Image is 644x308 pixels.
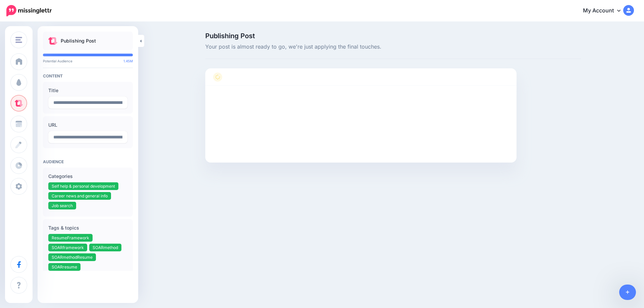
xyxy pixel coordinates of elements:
[61,37,96,45] p: Publishing Post
[15,37,22,43] img: menu.png
[48,172,127,180] label: Categories
[48,86,127,95] label: Title
[48,37,57,45] img: curate.png
[576,3,634,19] a: My Account
[6,5,52,16] img: Missinglettr
[52,193,108,198] span: Career news and general info
[205,43,581,51] span: Your post is almost ready to go, we're just applying the final touches.
[52,235,89,240] span: ResumeFramework
[52,245,84,250] span: SOARframework
[205,33,581,39] span: Publishing Post
[43,73,133,78] h4: Content
[123,59,133,63] span: 1.45M
[93,245,118,250] span: SOARmethod
[52,255,93,260] span: SOARmethodResume
[52,264,77,269] span: SOARresume
[48,121,127,129] label: URL
[52,184,115,189] span: Self help & personal development
[52,203,73,208] span: Job search
[48,224,127,232] label: Tags & topics
[43,159,133,164] h4: Audience
[43,59,133,63] p: Potential Audience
